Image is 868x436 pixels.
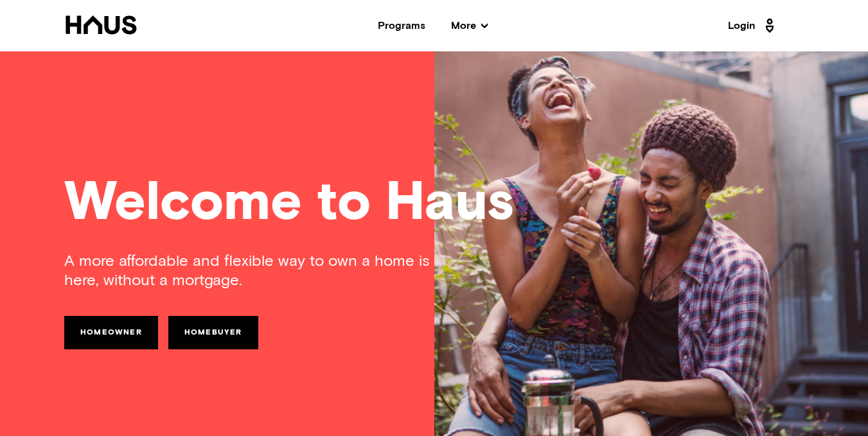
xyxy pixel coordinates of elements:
a: Login [728,15,778,36]
a: Homeowner [64,316,158,349]
span: More [451,21,488,31]
a: Programs [378,21,425,31]
div: Welcome to Haus [64,177,804,231]
a: Homebuyer [168,316,258,349]
div: A more affordable and flexible way to own a home is here, without a mortgage. [64,252,434,290]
